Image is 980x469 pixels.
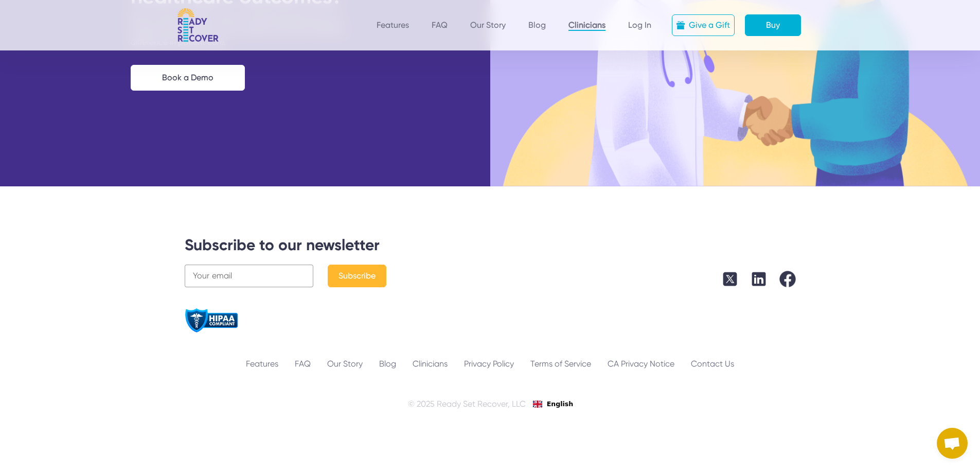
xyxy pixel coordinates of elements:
a: Terms of Service [522,358,599,370]
a: English [533,399,574,409]
a: FAQ [287,358,319,370]
a: Give a Gift [672,14,735,36]
img: RSR [177,8,219,42]
img: Linkedin icn [751,271,767,287]
a: Our Story [470,20,506,30]
img: English flag [533,401,542,408]
a: Features [238,358,287,370]
div: Language Switcher [526,395,580,413]
a: Blog [528,20,546,30]
img: X icn [722,271,738,287]
a: FAQ [432,20,448,30]
a: Clinicians [404,358,456,370]
a: Our Story [319,358,371,370]
a: Features [377,20,409,30]
a: CA Privacy Notice [599,358,683,370]
img: Fb icn [779,271,796,287]
a: Privacy Policy [456,358,522,370]
div: Contact Us [683,358,742,370]
a: Open chat [937,428,968,459]
a: Log In [628,20,651,30]
div: Give a Gift [689,19,730,31]
a: Blog [371,358,404,370]
div: Language selected: English [526,395,580,413]
div: Buy [766,19,780,31]
button: Subscribe [328,265,386,287]
div: © 2025 Ready Set Recover, LLC [408,398,526,410]
a: Book a Demo [131,65,245,91]
a: Buy [745,14,801,36]
div: Subscribe to our newsletter [185,236,386,254]
a: Clinicians [568,20,605,31]
img: Hipaa [185,308,238,333]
